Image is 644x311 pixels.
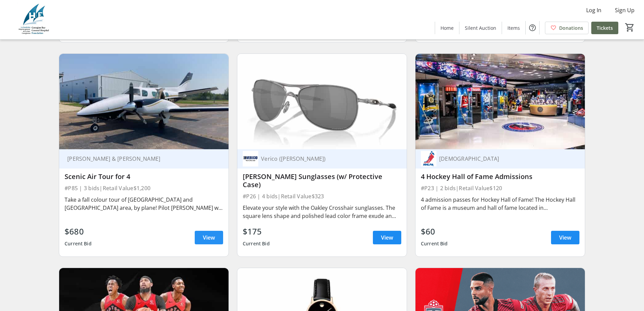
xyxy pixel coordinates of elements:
div: #P23 | 2 bids | Retail Value $120 [421,183,579,193]
img: 4 Hockey Hall of Fame Admissions [415,54,585,149]
button: Log In [581,5,607,16]
button: Help [526,21,539,35]
span: View [381,234,393,242]
button: Cart [624,21,636,34]
img: National Hockey League Players Association [421,151,436,166]
img: Oakley Croshail Sunglasses (w/ Protective Case) [237,54,407,149]
div: $175 [243,225,270,238]
a: View [373,231,401,244]
img: Scenic Air Tour for 4 [59,54,229,149]
span: Log In [586,6,601,14]
a: Tickets [591,22,618,34]
span: Donations [559,24,583,31]
div: 4 admission passes for Hockey Hall of Fame! The Hockey Hall of Fame is a museum and hall of fame ... [421,196,579,212]
a: Items [502,22,525,34]
a: Donations [545,22,589,34]
div: [DEMOGRAPHIC_DATA] [436,155,571,162]
img: Georgian Bay General Hospital Foundation's Logo [4,3,64,37]
div: 4 Hockey Hall of Fame Admissions [421,173,579,181]
div: [PERSON_NAME] Sunglasses (w/ Protective Case) [243,173,401,189]
div: Current Bid [243,238,270,250]
div: Verico ([PERSON_NAME]) [258,155,393,162]
span: Tickets [597,24,613,31]
div: Current Bid [65,238,92,250]
div: Take a fall colour tour of [GEOGRAPHIC_DATA] and [GEOGRAPHIC_DATA] area, by plane! Pilot [PERSON_... [65,196,223,212]
a: View [551,231,579,244]
span: Items [507,24,520,31]
span: View [559,234,571,242]
a: View [195,231,223,244]
div: Elevate your style with the Oakley Crosshair sunglasses. The square lens shape and polished lead ... [243,204,401,220]
div: #P26 | 4 bids | Retail Value $323 [243,192,401,201]
div: Scenic Air Tour for 4 [65,173,223,181]
span: Silent Auction [465,24,496,31]
span: View [203,234,215,242]
div: $60 [421,225,448,238]
div: $680 [65,225,92,238]
span: Home [440,24,454,31]
span: Sign Up [615,6,635,14]
button: Sign Up [610,5,640,16]
a: Home [435,22,459,34]
img: Verico (Martin Marshall) [243,151,258,166]
div: #P85 | 3 bids | Retail Value $1,200 [65,183,223,193]
a: Silent Auction [459,22,502,34]
div: Current Bid [421,238,448,250]
div: [PERSON_NAME] & [PERSON_NAME] [65,155,215,162]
